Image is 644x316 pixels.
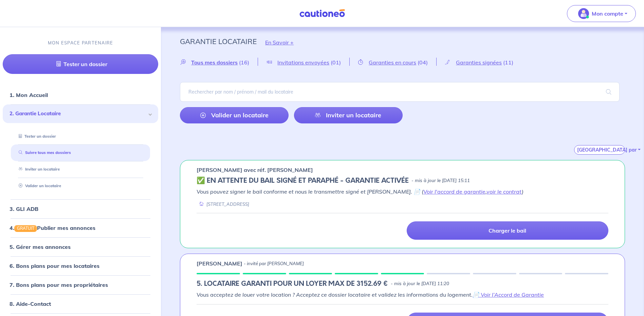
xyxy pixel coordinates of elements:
div: Suivre tous mes dossiers [11,147,150,159]
p: Garantie Locataire [180,35,257,47]
input: Rechercher par nom / prénom / mail du locataire [180,82,620,102]
img: Cautioneo [297,9,348,18]
p: [PERSON_NAME] [197,259,242,268]
a: Tous mes dossiers(16) [180,59,258,65]
a: Charger le bail [407,221,608,240]
span: Invitations envoyées [277,59,329,66]
div: 5. Gérer mes annonces [3,240,158,254]
div: Tester un dossier [11,131,150,142]
div: Valider un locataire [11,180,150,192]
h5: 5. LOCATAIRE GARANTI POUR UN LOYER MAX DE 3152.69 € [197,280,388,288]
p: - invité par [PERSON_NAME] [244,260,304,267]
span: (11) [503,59,513,66]
a: 6. Bons plans pour mes locataires [10,262,99,269]
button: illu_account_valid_menu.svgMon compte [567,5,636,22]
a: Valider un locataire [16,183,61,188]
a: 3. GLI ADB [10,205,38,212]
span: 2. Garantie Locataire [10,110,146,118]
div: 6. Bons plans pour mes locataires [3,259,158,273]
button: [GEOGRAPHIC_DATA] par [574,145,625,155]
div: state: CONTRACT-SIGNED, Context: FINISHED,IS-GL-CAUTION [197,177,608,185]
a: Suivre tous mes dossiers [16,151,71,155]
div: 7. Bons plans pour mes propriétaires [3,278,158,292]
a: 📄 Voir l’Accord de Garantie [473,291,544,298]
em: Vous acceptez de louer votre location ? Acceptez ce dossier locataire et validez les informations... [197,291,544,298]
div: 4.GRATUITPublier mes annonces [3,221,158,235]
span: Tous mes dossiers [191,59,238,66]
p: MON ESPACE PARTENAIRE [48,40,113,46]
div: 1. Mon Accueil [3,88,158,102]
div: 2. Garantie Locataire [3,104,158,123]
a: Garanties signées(11) [437,59,522,65]
span: Garanties signées [456,59,502,66]
a: 5. Gérer mes annonces [10,243,71,250]
a: Garanties en cours(04) [350,59,436,65]
div: 3. GLI ADB [3,202,158,216]
a: Tester un dossier [3,54,158,74]
a: 8. Aide-Contact [10,300,51,307]
div: [STREET_ADDRESS] [197,201,249,208]
a: 7. Bons plans pour mes propriétaires [10,281,108,288]
em: Vous pouvez signer le bail conforme et nous le transmettre signé et [PERSON_NAME]. 📄 ( , ) [197,188,523,195]
a: voir le contrat [486,188,522,195]
a: Tester un dossier [16,134,56,139]
p: - mis à jour le [DATE] 15:11 [411,177,470,184]
img: illu_account_valid_menu.svg [578,8,589,19]
div: state: RENTER-PROPERTY-IN-PROGRESS, Context: , [197,280,608,288]
a: Inviter un locataire [294,107,403,123]
div: Inviter un locataire [11,164,150,175]
span: (04) [418,59,428,66]
span: search [598,82,620,101]
button: En Savoir + [257,33,302,52]
p: Mon compte [592,9,623,18]
span: (01) [331,59,341,66]
span: (16) [239,59,249,66]
h5: ✅️️️ EN ATTENTE DU BAIL SIGNÉ ET PARAPHÉ - GARANTIE ACTIVÉE [197,177,409,185]
p: Charger le bail [489,227,526,234]
p: [PERSON_NAME] avec réf. [PERSON_NAME] [197,166,313,174]
div: 8. Aide-Contact [3,297,158,311]
a: 4.GRATUITPublier mes annonces [10,224,95,231]
a: Invitations envoyées(01) [258,59,349,65]
p: - mis à jour le [DATE] 11:20 [391,280,449,287]
a: Voir l'accord de garantie [423,188,485,195]
a: 1. Mon Accueil [10,92,48,98]
a: Valider un locataire [180,107,289,123]
span: Garanties en cours [369,59,416,66]
a: Inviter un locataire [16,167,60,172]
